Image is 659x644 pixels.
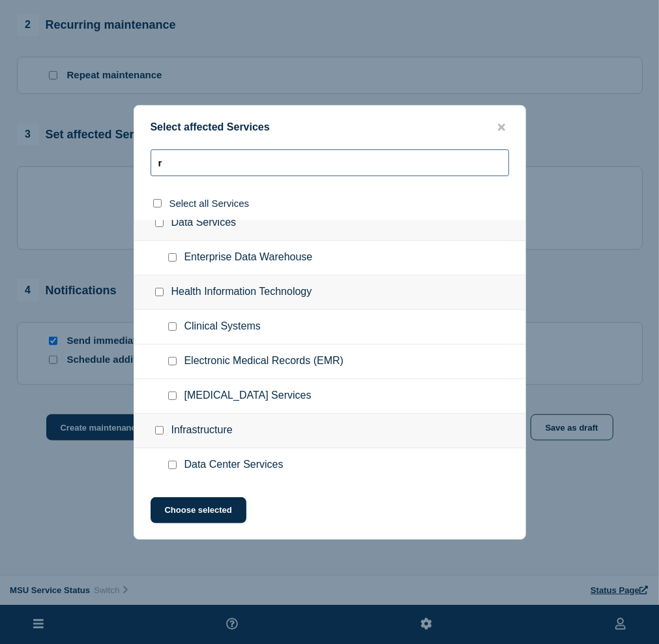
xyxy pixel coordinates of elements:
div: Infrastructure [134,414,525,448]
input: Clinical Systems checkbox [168,322,177,331]
div: Health Information Technology [134,275,525,310]
span: Electronic Medical Records (EMR) [184,355,344,368]
input: Health Information Technology checkbox [155,288,164,296]
span: Data Center Services [184,459,284,472]
div: Data Services [134,206,525,241]
input: select all checkbox [153,199,162,207]
button: Choose selected [151,497,246,523]
div: Select affected Services [134,121,525,134]
input: Data Services checkbox [155,219,164,227]
span: Enterprise Data Warehouse [184,251,313,264]
span: [MEDICAL_DATA] Services [184,390,312,403]
span: Clinical Systems [184,320,261,333]
input: Electronic Medical Records (EMR) checkbox [168,357,177,365]
span: Select all Services [169,198,250,209]
input: Radiology Services checkbox [168,391,177,400]
input: Search [151,149,509,176]
input: Enterprise Data Warehouse checkbox [168,253,177,262]
button: close button [494,121,509,134]
input: Data Center Services checkbox [168,461,177,469]
input: Infrastructure checkbox [155,426,164,435]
